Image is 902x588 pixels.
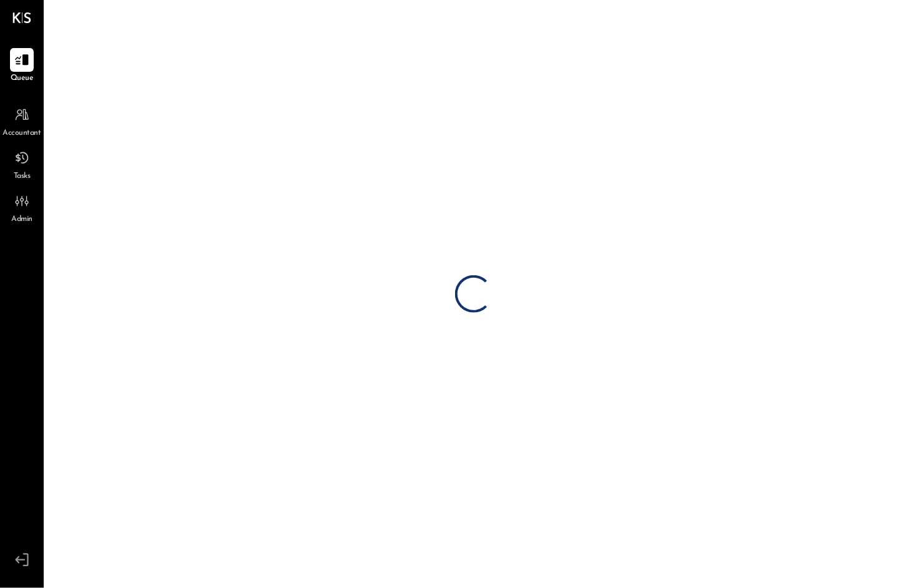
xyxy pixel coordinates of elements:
span: Tasks [14,171,31,182]
a: Accountant [1,103,43,139]
span: Accountant [3,128,41,139]
a: Queue [1,48,43,84]
span: Queue [11,73,34,84]
a: Tasks [1,146,43,182]
a: Admin [1,189,43,225]
span: Admin [11,214,32,225]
